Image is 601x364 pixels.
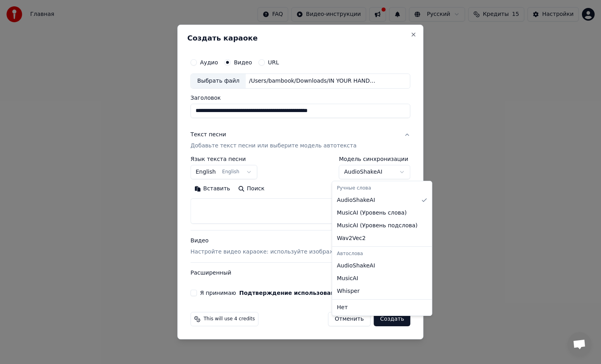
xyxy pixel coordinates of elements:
div: Автослова [334,248,430,259]
span: Нет [337,304,348,312]
span: AudioShakeAI [337,196,375,204]
span: MusicAI ( Уровень подслова ) [337,222,418,230]
span: AudioShakeAI [337,262,375,270]
span: Wav2Vec2 [337,234,366,242]
span: MusicAI ( Уровень слова ) [337,209,407,217]
span: MusicAI [337,275,359,283]
div: Ручные слова [334,183,430,194]
span: Whisper [337,287,360,295]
